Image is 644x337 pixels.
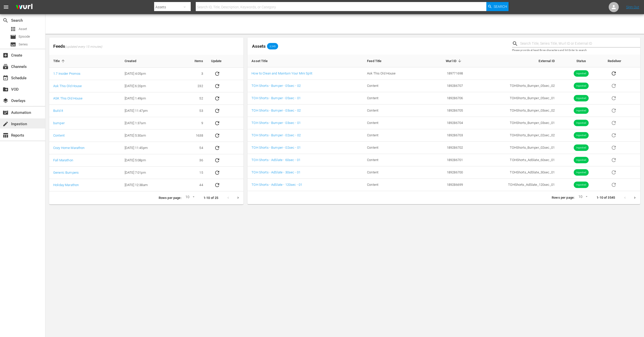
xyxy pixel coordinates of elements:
a: Generic Bumpers [53,171,79,174]
span: Search [3,17,9,23]
span: Series [10,41,16,47]
a: Content [53,134,65,137]
p: Rows per page: [159,196,181,200]
p: Rows per page: [552,195,574,200]
td: Content [363,166,425,179]
span: Title [53,59,66,63]
span: Ingested [574,158,589,162]
span: Episode [19,34,30,39]
span: Asset [19,27,27,32]
td: Content [363,117,425,129]
span: Ingested [574,96,589,100]
td: TOHShorts_Bumper_03sec_01 [467,117,559,129]
span: VOD [3,86,9,92]
td: [DATE] 11:45pm [121,142,177,154]
td: 36 [177,154,207,167]
p: Please provide at least three characters and hit Enter to search [512,48,640,53]
span: Channels [3,64,9,70]
td: Content [363,179,425,191]
td: 189286700 [425,166,467,179]
td: Ask This Old House [363,67,425,80]
td: 15 [177,167,207,179]
td: TOHShorts_AdSlate_120sec_01 [467,179,559,191]
td: [DATE] 1:37am [121,117,177,129]
p: 1-10 of 3545 [597,195,615,200]
a: Sign Out [626,5,639,9]
td: 189286699 [425,179,467,191]
span: Ingested [574,146,589,150]
a: bumper [53,121,65,125]
button: Next page [630,193,640,203]
td: [DATE] 1:49pm [121,92,177,105]
td: [DATE] 5:30am [121,129,177,142]
td: 189286705 [425,105,467,117]
p: 1-10 of 25 [204,196,218,200]
span: Ingested [574,171,589,174]
td: TOHShorts_Bumper_03sec_02 [467,105,559,117]
input: Search Title, Series Title, Wurl ID or External ID [520,40,640,47]
span: Search [494,2,507,11]
span: Asset is in future lineups. Remove all episodes that contain this asset before redelivering [608,84,620,87]
td: 232 [177,80,207,92]
a: Fall Marathon [53,158,73,162]
a: TOH Shorts - AdSlate - 60sec - 01 [251,158,300,162]
td: 44 [177,179,207,191]
button: Next page [233,193,243,203]
span: Ingested [574,72,589,75]
a: TOH Shorts - Bumper - 03sec - 01 [251,121,300,125]
span: Ingested [574,109,589,113]
td: 53 [177,105,207,117]
td: 189286703 [425,129,467,142]
span: Ingested [574,84,589,88]
th: Feed Title [363,55,425,67]
th: Redeliver [604,55,640,67]
td: 52 [177,92,207,105]
span: Asset is in future lineups. Remove all episodes that contain this asset before redelivering [608,121,620,124]
td: 9 [177,117,207,129]
td: [DATE] 4:05pm [121,68,177,80]
span: Ingested [574,134,589,137]
span: Automation [3,110,9,116]
td: TOHShorts_Bumper_02sec_01 [467,142,559,154]
td: 189286707 [425,80,467,92]
a: TOH Shorts - AdSlate - 120sec - 01 [251,183,302,187]
a: TOH Shorts - Bumper - 02sec - 01 [251,146,300,149]
span: Asset is in future lineups. Remove all episodes that contain this asset before redelivering [608,183,620,186]
span: Ingested [574,183,589,187]
td: TOHShorts_Bumper_02sec_02 [467,129,559,142]
td: 54 [177,142,207,154]
a: 1.7 Insider Promos [53,72,81,75]
span: Episode [10,34,16,40]
td: 3 [177,68,207,80]
span: Asset [10,26,16,32]
span: menu [3,4,9,10]
td: 189286704 [425,117,467,129]
span: Asset is in future lineups. Remove all episodes that contain this asset before redelivering [608,170,620,174]
button: Search [486,2,509,11]
span: Ingested [574,121,589,125]
a: TOH Shorts - AdSlate - 30sec - 01 [251,170,300,174]
td: 189286706 [425,92,467,105]
div: 10 [576,194,589,201]
td: 189771698 [425,67,467,80]
span: Reports [3,132,9,138]
span: Asset is in future lineups. Remove all episodes that contain this asset before redelivering [608,96,620,100]
span: Assets [252,44,266,49]
span: Schedule [3,75,9,81]
td: 189286701 [425,154,467,166]
td: Content [363,105,425,117]
span: 3,545 [267,45,278,48]
td: [DATE] 12:38am [121,179,177,191]
a: Holiday Marathon [53,183,79,187]
td: [DATE] 11:47pm [121,105,177,117]
span: Overlays [3,98,9,104]
span: Feeds [49,42,243,50]
td: Content [363,154,425,166]
a: TOH Shorts - Bumper - 05sec - 02 [251,84,300,88]
td: TOHShorts_Bumper_05sec_01 [467,92,559,105]
a: Ask This Old House [53,84,82,88]
span: Asset is in future lineups. Remove all episodes that contain this asset before redelivering [608,158,620,162]
td: TOHShorts_AdSlate_30sec_01 [467,166,559,179]
td: Content [363,142,425,154]
span: Ingestion [3,121,9,127]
